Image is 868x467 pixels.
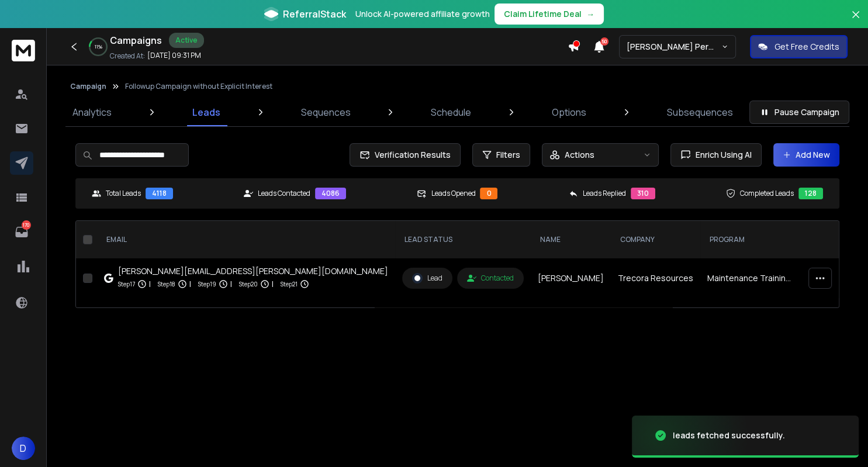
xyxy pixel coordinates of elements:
th: EMAIL [97,221,395,258]
div: Lead [412,273,442,283]
a: Options [545,98,593,126]
p: Created At: [110,51,145,61]
p: | [272,278,274,290]
p: Step 20 [239,278,258,290]
div: leads fetched successfully. [673,430,785,441]
p: Completed Leads [740,189,794,198]
a: Analytics [65,98,119,126]
a: Schedule [424,98,478,126]
div: 0 [480,188,497,199]
div: [PERSON_NAME][EMAIL_ADDRESS][PERSON_NAME][DOMAIN_NAME] [118,265,388,277]
span: → [586,8,594,20]
div: Active [169,33,204,48]
button: Claim Lifetime Deal→ [494,4,604,25]
button: Verification Results [350,143,461,167]
p: Subsequences [667,105,733,119]
p: 11 % [95,43,102,50]
p: Leads Contacted [258,189,310,198]
span: Filters [496,149,520,161]
p: 170 [22,220,31,230]
th: program [700,221,803,258]
p: Leads Opened [431,189,475,198]
p: Options [552,105,586,119]
p: | [230,278,232,290]
th: LEAD STATUS [395,221,531,258]
div: 310 [631,188,655,199]
p: Step 18 [158,278,175,290]
p: Leads [192,105,220,119]
span: 50 [600,37,608,46]
p: | [149,278,151,290]
p: Get Free Credits [774,41,839,53]
p: Step 19 [198,278,216,290]
p: [DATE] 09:31 PM [147,51,201,60]
div: 4086 [315,188,346,199]
a: Sequences [294,98,358,126]
span: Verification Results [370,149,451,161]
div: 4118 [146,188,173,199]
p: Total Leads [106,189,141,198]
p: | [189,278,191,290]
p: Step 21 [281,278,298,290]
a: Subsequences [660,98,740,126]
a: Leads [185,98,227,126]
button: Close banner [848,7,863,35]
th: NAME [531,221,611,258]
span: Enrich Using AI [691,149,752,161]
td: [PERSON_NAME] [531,258,611,298]
p: [PERSON_NAME] Personal WorkSpace [627,41,721,53]
p: Analytics [72,105,112,119]
button: Get Free Credits [750,35,848,58]
button: Add New [773,143,839,167]
button: D [12,437,35,460]
div: 128 [798,188,823,199]
button: Filters [472,143,530,167]
button: Enrich Using AI [670,143,762,167]
td: Trecora Resources [611,258,700,298]
p: Leads Replied [583,189,626,198]
p: Unlock AI-powered affiliate growth [355,8,490,20]
p: Step 17 [118,278,135,290]
button: Campaign [70,82,106,91]
h1: Campaigns [110,33,162,47]
span: ReferralStack [283,7,346,21]
button: Pause Campaign [749,101,849,124]
p: Sequences [301,105,351,119]
div: Contacted [467,274,514,283]
a: 170 [10,220,33,244]
th: company [611,221,700,258]
p: Schedule [431,105,471,119]
p: Followup Campaign without Explicit Interest [125,82,272,91]
p: Actions [565,149,594,161]
td: Maintenance Training Programs [700,258,803,298]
